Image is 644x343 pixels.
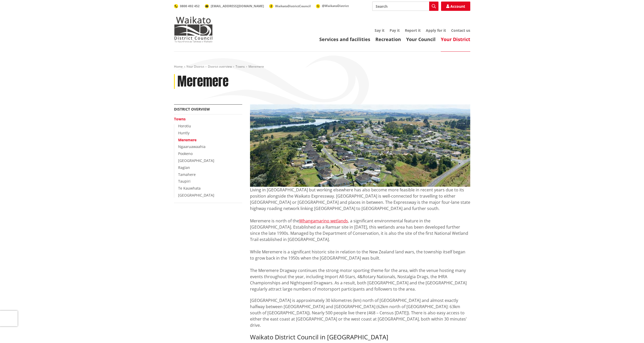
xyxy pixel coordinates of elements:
a: WaikatoDistrictCouncil [269,4,311,8]
img: Waikato District Council - Te Kaunihera aa Takiwaa o Waikato [174,17,213,42]
a: Towns [236,64,245,69]
input: Search input [372,2,438,11]
a: Contact us [451,28,470,33]
h3: Waikato District Council in [GEOGRAPHIC_DATA] [250,333,470,341]
a: Account [441,2,470,11]
a: Say it [375,28,384,33]
a: Your District [186,64,204,69]
a: Raglan [178,165,190,170]
p: Living in [GEOGRAPHIC_DATA] but working elsewhere has also become more feasible in recent years d... [250,187,470,292]
a: Apply for it [426,28,446,33]
span: [EMAIL_ADDRESS][DOMAIN_NAME] [211,4,264,8]
a: Your District [441,36,470,42]
img: Meremere welcome sign [250,104,470,187]
span: 0800 492 452 [180,4,200,8]
a: Towns [174,116,186,121]
a: Ngaaruawaahia [178,144,206,149]
a: Home [174,64,183,69]
span: @WaikatoDistrict [322,4,349,8]
a: [EMAIL_ADDRESS][DOMAIN_NAME] [205,4,264,8]
a: Te Kauwhata [178,186,201,191]
a: Horotiu [178,123,191,128]
a: Report it [405,28,421,33]
h1: Meremere [177,74,229,89]
a: Huntly [178,130,190,135]
a: District overview [174,107,210,112]
a: Pay it [390,28,400,33]
a: [GEOGRAPHIC_DATA] [178,193,214,198]
a: Meremere [178,137,196,142]
p: [GEOGRAPHIC_DATA] is approximately 30 kilometres (km) north of [GEOGRAPHIC_DATA] and almost exact... [250,297,470,328]
a: 0800 492 452 [174,4,200,8]
a: @WaikatoDistrict [316,4,349,8]
a: Whangamarino wetlands [299,218,348,224]
a: Recreation [375,36,401,42]
nav: breadcrumb [174,65,470,69]
a: Your Council [406,36,436,42]
a: Services and facilities [319,36,370,42]
a: [GEOGRAPHIC_DATA] [178,158,214,163]
span: WaikatoDistrictCouncil [275,4,311,8]
span: Meremere [248,64,264,69]
a: Tamahere [178,172,196,177]
a: Taupiri [178,179,191,184]
a: Pookeno [178,151,193,156]
a: District overview [208,64,232,69]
